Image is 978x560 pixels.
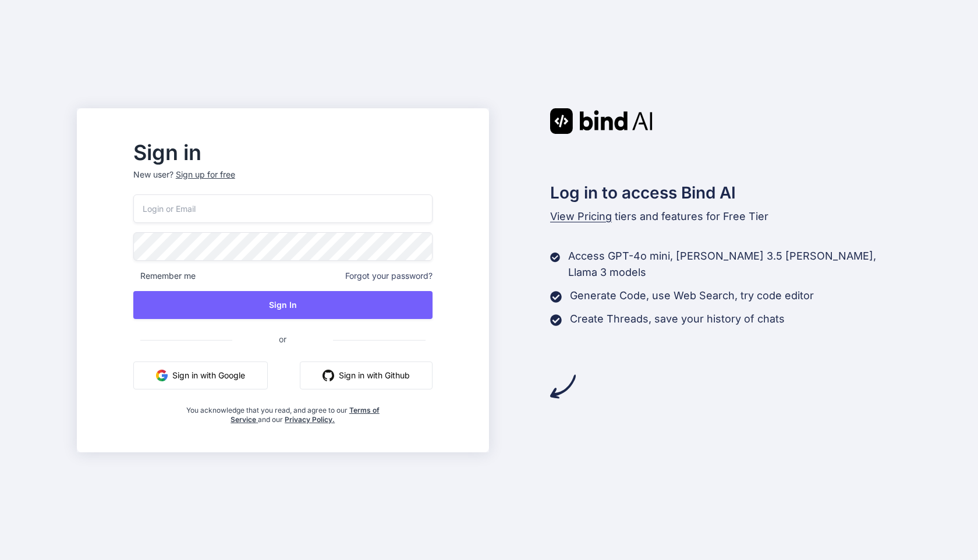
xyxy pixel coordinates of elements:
a: Terms of Service [231,406,380,424]
button: Sign in with Github [300,361,433,389]
p: Access GPT-4o mini, [PERSON_NAME] 3.5 [PERSON_NAME], Llama 3 models [568,248,901,281]
h2: Sign in [133,143,433,162]
p: Create Threads, save your history of chats [570,311,785,327]
input: Login or Email [133,194,433,223]
button: Sign In [133,291,433,319]
span: Remember me [133,270,196,282]
div: You acknowledge that you read, and agree to our and our [183,399,382,424]
p: New user? [133,169,433,194]
a: Privacy Policy. [285,415,335,424]
img: google [156,370,168,381]
span: Forgot your password? [345,270,433,282]
img: github [323,370,334,381]
img: arrow [550,374,576,399]
button: Sign in with Google [133,361,268,389]
img: Bind AI logo [550,108,653,134]
div: Sign up for free [176,169,235,180]
span: View Pricing [550,210,612,222]
p: tiers and features for Free Tier [550,208,902,225]
span: or [232,325,333,353]
p: Generate Code, use Web Search, try code editor [570,288,814,304]
h2: Log in to access Bind AI [550,180,902,205]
